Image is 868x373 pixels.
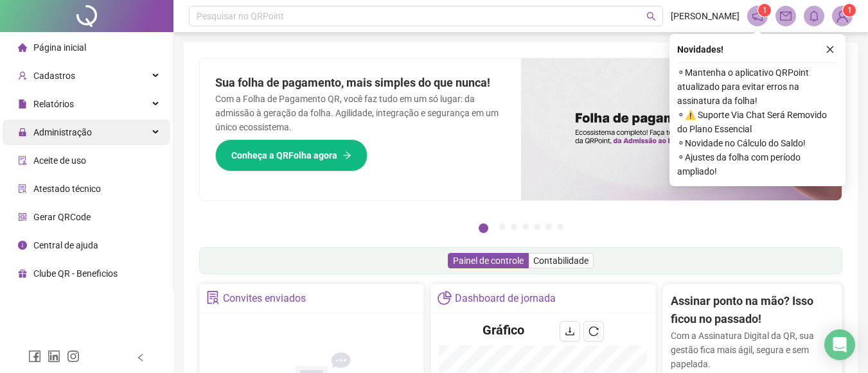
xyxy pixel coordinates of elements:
[215,92,506,134] p: Com a Folha de Pagamento QR, você faz tudo em um só lugar: da admissão à geração da folha. Agilid...
[67,350,80,363] span: instagram
[758,4,771,17] sup: 1
[780,10,792,22] span: mail
[438,291,451,304] span: pie-chart
[206,291,220,304] span: solution
[677,108,838,136] span: ⚬ ⚠️ Suporte Via Chat Será Removido do Plano Essencial
[33,99,74,109] span: Relatórios
[18,213,27,221] span: qrcode
[18,184,27,193] span: solution
[826,45,835,54] span: close
[483,321,524,339] h4: Gráfico
[671,329,834,371] p: Com a Assinatura Digital da QR, sua gestão fica mais ágil, segura e sem papelada.
[763,6,767,15] span: 1
[18,241,27,250] span: info-circle
[18,71,27,80] span: user-add
[671,292,834,329] h2: Assinar ponto na mão? Isso ficou no passado!
[843,4,856,17] sup: Atualize o seu contato no menu Meus Dados
[511,223,517,230] button: 3
[824,329,855,360] div: Open Intercom Messenger
[223,288,306,309] div: Convites enviados
[521,58,842,200] img: banner%2F8d14a306-6205-4263-8e5b-06e9a85ad873.png
[808,10,820,22] span: bell
[342,151,351,160] span: arrow-right
[33,212,91,222] span: Gerar QRCode
[534,223,540,230] button: 5
[646,12,656,21] span: search
[33,268,118,279] span: Clube QR - Beneficios
[33,155,86,166] span: Aceite de uso
[33,42,86,53] span: Página inicial
[136,353,145,362] span: left
[522,223,529,230] button: 4
[565,326,575,336] span: download
[215,139,368,171] button: Conheça a QRFolha agora
[33,71,75,81] span: Cadastros
[455,288,556,309] div: Dashboard de jornada
[677,150,838,178] span: ⚬ Ajustes da folha com período ampliado!
[499,223,506,230] button: 2
[589,326,599,336] span: reload
[28,350,41,363] span: facebook
[33,184,101,194] span: Atestado técnico
[677,65,838,108] span: ⚬ Mantenha o aplicativo QRPoint atualizado para evitar erros na assinatura da folha!
[677,136,838,150] span: ⚬ Novidade no Cálculo do Saldo!
[833,6,852,26] img: 68789
[671,9,740,23] span: [PERSON_NAME]
[453,256,524,266] span: Painel de controle
[752,10,763,22] span: notification
[479,223,488,233] button: 1
[33,240,98,250] span: Central de ajuda
[533,256,589,266] span: Contabilidade
[48,350,60,363] span: linkedin
[18,100,27,108] span: file
[33,127,92,137] span: Administração
[18,128,27,137] span: lock
[545,223,552,230] button: 6
[18,43,27,52] span: home
[18,156,27,165] span: audit
[557,223,563,230] button: 7
[215,74,506,92] h2: Sua folha de pagamento, mais simples do que nunca!
[677,42,723,56] span: Novidades !
[231,148,337,162] span: Conheça a QRFolha agora
[18,269,27,278] span: gift
[847,6,852,15] span: 1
